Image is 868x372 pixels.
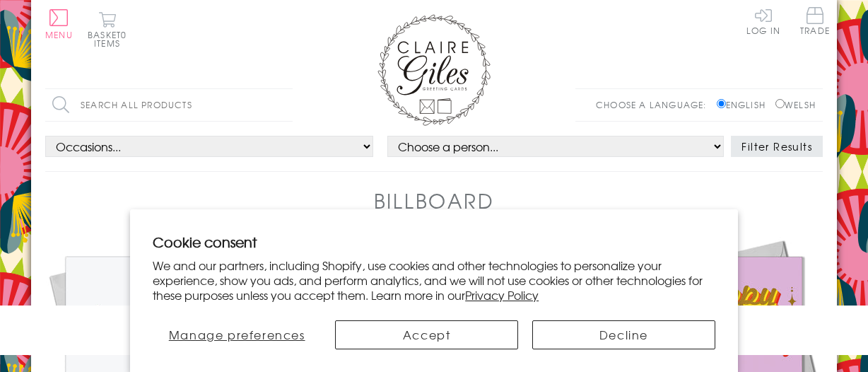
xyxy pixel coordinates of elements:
input: Search [278,89,293,121]
h2: Cookie consent [153,232,715,252]
button: Decline [532,320,715,349]
a: Privacy Policy [465,286,539,303]
input: English [717,99,726,108]
span: Manage preferences [169,326,305,343]
span: 0 items [94,28,127,50]
input: Welsh [775,99,785,108]
button: Filter Results [731,136,823,157]
button: Accept [335,320,518,349]
input: Search all products [45,89,293,121]
label: Welsh [775,98,816,111]
img: Claire Giles Greetings Cards [377,14,491,126]
p: We and our partners, including Shopify, use cookies and other technologies to personalize your ex... [153,258,715,302]
p: Choose a language: [596,98,714,111]
button: Basket0 items [88,11,127,47]
h1: Billboard [374,186,495,215]
button: Menu [45,9,73,39]
button: Manage preferences [153,320,321,349]
a: Trade [800,7,830,37]
a: Log In [746,7,780,35]
label: English [717,98,773,111]
span: Trade [800,7,830,35]
span: Menu [45,28,73,41]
